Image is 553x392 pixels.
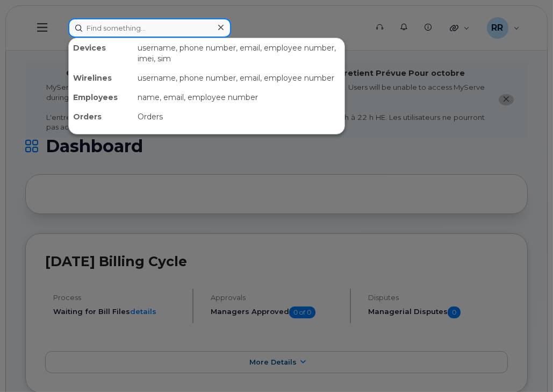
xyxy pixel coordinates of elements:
div: Wirelines [69,68,133,88]
div: Orders [69,107,133,126]
div: Orders [133,107,344,126]
div: username, phone number, email, employee number, imei, sim [133,38,344,68]
div: username, phone number, email, employee number [133,68,344,88]
div: name, email, employee number [133,88,344,107]
div: Devices [69,38,133,68]
div: Employees [69,88,133,107]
